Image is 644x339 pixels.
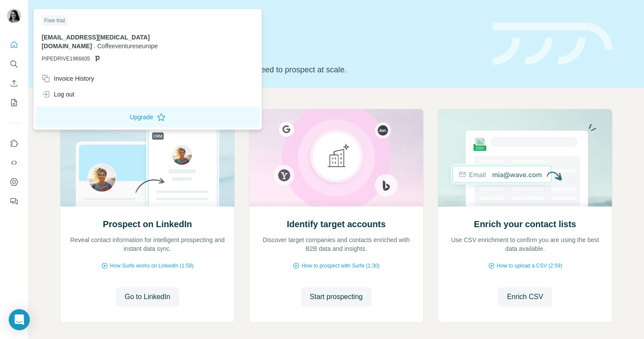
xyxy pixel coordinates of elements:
[301,287,372,307] button: Start prospecting
[7,37,21,53] button: Quick start
[7,193,21,209] button: Feedback
[42,74,94,83] div: Invoice History
[42,15,67,26] div: Free trial
[124,292,170,302] span: Go to LinkedIn
[7,9,21,23] img: Avatar
[7,95,21,111] button: My lists
[42,90,74,99] div: Log out
[69,236,226,253] p: Reveal contact information for intelligent prospecting and instant data sync.
[103,218,192,230] h2: Prospect on LinkedIn
[287,218,386,230] h2: Identify target accounts
[497,262,562,270] span: How to upload a CSV (2:59)
[35,107,260,128] button: Upgrade
[7,174,21,190] button: Dashboard
[110,262,194,270] span: How Surfe works on LinkedIn (1:58)
[438,109,612,207] img: Enrich your contact lists
[42,55,90,63] span: PIPEDRIVE1966605
[60,16,482,25] div: Quick start
[301,262,379,270] span: How to prospect with Surfe (1:30)
[498,287,552,307] button: Enrich CSV
[7,136,21,151] button: Use Surfe on LinkedIn
[447,236,603,253] p: Use CSV enrichment to confirm you are using the best data available.
[97,43,158,50] span: Coffeeventureseurope
[474,218,576,230] h2: Enrich your contact lists
[60,109,235,207] img: Prospect on LinkedIn
[94,43,96,50] span: .
[249,109,424,207] img: Identify target accounts
[7,155,21,171] button: Use Surfe API
[258,236,414,253] p: Discover target companies and contacts enriched with B2B data and insights.
[7,56,21,72] button: Search
[116,287,179,307] button: Go to LinkedIn
[60,41,482,58] h1: Let’s prospect together
[42,34,150,50] span: [EMAIL_ADDRESS][MEDICAL_DATA][DOMAIN_NAME]
[9,309,30,330] div: Open Intercom Messenger
[310,292,363,302] span: Start prospecting
[7,75,21,91] button: Enrich CSV
[493,23,612,65] img: banner
[507,292,543,302] span: Enrich CSV
[60,64,482,76] p: Pick your starting point and we’ll provide everything you need to prospect at scale.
